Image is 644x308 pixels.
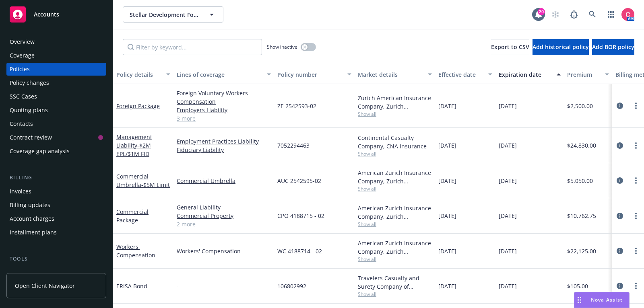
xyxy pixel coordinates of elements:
div: Coverage gap analysis [10,145,70,158]
a: Foreign Package [116,102,160,110]
span: Show all [358,221,432,228]
a: Workers' Compensation [116,243,155,259]
button: Market details [355,65,435,84]
div: Zurich American Insurance Company, Zurich Insurance Group [358,94,432,111]
span: [DATE] [438,211,456,220]
div: Contacts [10,117,33,130]
button: Effective date [435,65,495,84]
a: Contract review [6,131,106,144]
span: [DATE] [499,102,517,110]
a: Fiduciary Liability [177,146,271,154]
span: $5,050.00 [567,177,593,185]
button: Export to CSV [491,39,529,55]
span: Add BOR policy [592,43,634,51]
input: Filter by keyword... [123,39,262,55]
a: Manage files [6,266,106,279]
span: Show all [358,291,432,298]
div: Policy details [116,70,161,79]
a: Workers' Compensation [177,247,271,255]
span: [DATE] [499,247,517,255]
a: Overview [6,35,106,48]
span: [DATE] [499,177,517,185]
a: Switch app [603,6,619,23]
div: Overview [10,35,35,48]
a: Employment Practices Liability [177,137,271,146]
a: Commercial Property [177,211,271,220]
a: Foreign Voluntary Workers Compensation [177,89,271,106]
span: [DATE] [499,211,517,220]
div: Contract review [10,131,52,144]
div: Effective date [438,70,483,79]
span: $105.00 [567,282,588,290]
div: Coverage [10,49,35,62]
span: - $5M Limit [141,181,170,189]
span: Open Client Navigator [15,281,75,290]
a: Commercial Package [116,208,149,224]
a: Policy changes [6,76,106,89]
span: 106802992 [277,282,306,290]
div: Billing [6,174,106,182]
a: General Liability [177,203,271,211]
a: SSC Cases [6,90,106,103]
span: Show all [358,150,432,157]
span: $2,500.00 [567,102,593,110]
div: 20 [538,8,545,15]
div: Expiration date [499,70,552,79]
a: Accounts [6,3,106,26]
span: Accounts [34,11,59,18]
div: Lines of coverage [177,70,262,79]
span: AUC 2542595-02 [277,177,321,185]
a: Employers Liability [177,106,271,114]
a: Commercial Umbrella [177,177,271,185]
a: circleInformation [615,176,625,185]
a: Account charges [6,212,106,225]
button: Expiration date [495,65,564,84]
div: Policy changes [10,76,49,89]
a: Coverage gap analysis [6,145,106,158]
a: Quoting plans [6,104,106,117]
span: [DATE] [499,141,517,150]
span: [DATE] [438,177,456,185]
span: $22,125.00 [567,247,596,255]
div: Premium [567,70,600,79]
div: Policy number [277,70,343,79]
a: Contacts [6,117,106,130]
a: circleInformation [615,211,625,221]
div: Invoices [10,185,31,198]
div: Travelers Casualty and Surety Company of America, Travelers Insurance [358,274,432,291]
a: Installment plans [6,226,106,239]
span: [DATE] [438,282,456,290]
a: 2 more [177,220,271,228]
a: more [631,246,641,256]
a: circleInformation [615,281,625,291]
button: Policy number [274,65,355,84]
span: CPO 4188715 - 02 [277,211,324,220]
a: more [631,176,641,185]
span: WC 4188714 - 02 [277,247,322,255]
div: Manage files [10,266,44,279]
span: Show all [358,111,432,117]
button: Lines of coverage [173,65,274,84]
a: Start snowing [547,6,563,23]
a: 3 more [177,114,271,123]
a: more [631,101,641,111]
div: Tools [6,255,106,263]
div: Installment plans [10,226,57,239]
a: Management Liability [116,133,152,158]
div: American Zurich Insurance Company, Zurich Insurance Group [358,239,432,256]
img: photo [621,8,634,21]
span: [DATE] [499,282,517,290]
a: more [631,281,641,291]
div: Account charges [10,212,54,225]
a: circleInformation [615,101,625,111]
button: Policy details [113,65,173,84]
div: Quoting plans [10,104,48,117]
span: 7052294463 [277,141,310,150]
div: Policies [10,63,30,76]
span: Show inactive [267,43,297,50]
a: ERISA Bond [116,282,147,290]
span: Stellar Development Foundation [130,10,199,19]
a: circleInformation [615,246,625,256]
a: Search [584,6,601,23]
div: Continental Casualty Company, CNA Insurance [358,133,432,150]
